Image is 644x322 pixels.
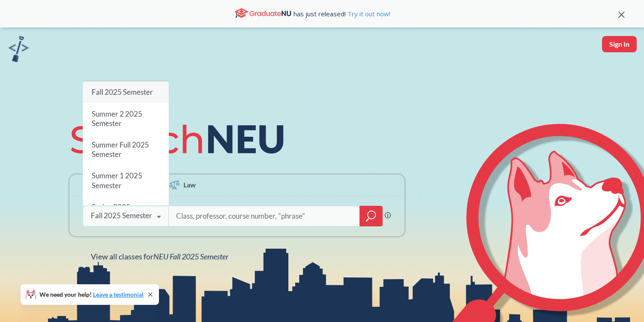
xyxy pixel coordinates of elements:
[294,9,390,18] span: has just released!
[183,180,196,190] span: Law
[602,36,637,52] button: Sign In
[91,211,152,220] div: Fall 2025 Semester
[359,206,383,226] div: magnifying glass
[346,9,390,18] a: Try it out now!
[93,291,144,298] a: Leave a testimonial
[92,109,142,127] span: Summer 2 2025 Semester
[366,210,376,222] svg: magnifying glass
[92,202,130,221] span: Spring 2025 Semester
[92,140,149,159] span: Summer Full 2025 Semester
[92,171,142,190] span: Summer 1 2025 Semester
[153,252,228,261] span: NEU Fall 2025 Semester
[92,87,153,96] span: Fall 2025 Semester
[39,292,144,298] span: We need your help!
[9,36,29,65] a: sandbox logo
[91,252,228,261] span: View all classes for
[9,36,29,62] img: sandbox logo
[175,207,353,225] input: Class, professor, course number, "phrase"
